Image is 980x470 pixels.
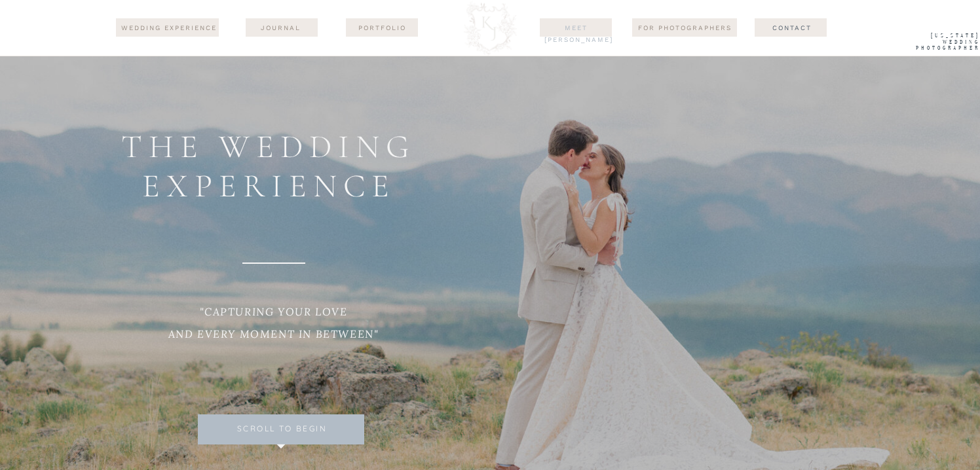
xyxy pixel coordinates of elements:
h2: the wedding experience [33,127,504,200]
a: Scroll to begin [182,424,382,442]
p: "CAPTURING YOUR LOVE AND EVERY MOMENT IN BETWEEN" [151,301,396,363]
a: journal [249,22,312,33]
a: [US_STATE] WEdding Photographer [895,33,980,55]
a: wedding experience [119,22,218,34]
a: Meet [PERSON_NAME] [544,22,608,33]
a: Portfolio [350,22,414,33]
a: For Photographers [632,22,737,33]
a: Contact [746,22,837,33]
